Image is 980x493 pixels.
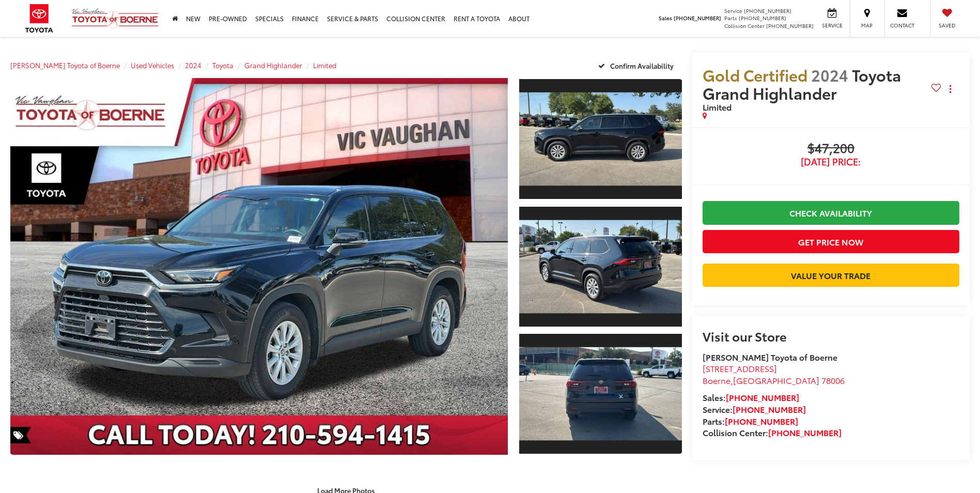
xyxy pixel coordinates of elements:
[71,8,159,29] img: Vic Vaughan Toyota of Boerne
[821,374,845,386] span: 78006
[703,426,842,438] strong: Collision Center:
[703,374,730,386] span: Boerne
[811,64,848,86] span: 2024
[733,374,819,386] span: [GEOGRAPHIC_DATA]
[5,76,513,457] img: 2024 Toyota Grand Highlander Limited
[724,14,737,22] span: Parts
[739,14,786,22] span: [PHONE_NUMBER]
[724,22,765,29] span: Collision Center
[10,427,31,443] span: Special
[703,64,901,104] span: Toyota Grand Highlander
[703,362,845,386] a: [STREET_ADDRESS] Boerne,[GEOGRAPHIC_DATA] 78006
[610,61,674,70] span: Confirm Availability
[726,391,799,403] a: [PHONE_NUMBER]
[744,7,791,14] span: [PHONE_NUMBER]
[518,93,683,186] img: 2024 Toyota Grand Highlander Limited
[768,426,842,438] a: [PHONE_NUMBER]
[703,141,959,157] span: $47,200
[766,22,814,29] span: [PHONE_NUMBER]
[244,60,302,70] a: Grand Highlander
[703,101,732,113] span: Limited
[703,403,806,415] strong: Service:
[703,201,959,224] a: Check Availability
[212,60,234,70] a: Toyota
[724,7,742,14] span: Service
[890,22,914,29] span: Contact
[519,206,681,328] a: Expand Photo 2
[855,22,878,29] span: Map
[703,362,777,374] span: [STREET_ADDRESS]
[593,56,682,74] button: Confirm Availability
[519,78,681,200] a: Expand Photo 1
[703,230,959,253] button: Get Price Now
[703,415,798,427] strong: Parts:
[703,391,799,403] strong: Sales:
[703,329,959,343] h2: Visit our Store
[820,22,844,29] span: Service
[518,347,683,441] img: 2024 Toyota Grand Highlander Limited
[10,60,120,70] a: [PERSON_NAME] Toyota of Boerne
[703,264,959,287] a: Value Your Trade
[519,333,681,455] a: Expand Photo 3
[131,60,174,70] a: Used Vehicles
[185,60,201,70] a: 2024
[703,157,959,167] span: [DATE] Price:
[950,85,951,93] span: dropdown dots
[733,403,806,415] a: [PHONE_NUMBER]
[725,415,798,427] a: [PHONE_NUMBER]
[936,22,958,29] span: Saved
[703,351,837,363] strong: [PERSON_NAME] Toyota of Boerne
[703,374,845,386] span: ,
[941,80,959,98] button: Actions
[10,78,508,455] a: Expand Photo 0
[674,14,721,22] span: [PHONE_NUMBER]
[703,64,807,86] span: Gold Certified
[518,220,683,313] img: 2024 Toyota Grand Highlander Limited
[659,14,672,22] span: Sales
[313,60,336,70] a: Limited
